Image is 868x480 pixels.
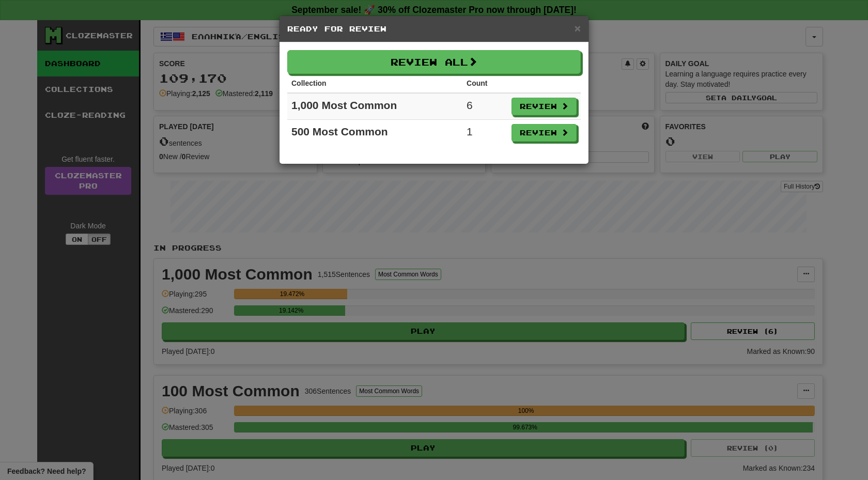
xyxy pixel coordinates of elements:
button: Review [512,98,577,115]
span: × [575,22,581,34]
td: 500 Most Common [287,120,462,146]
button: Review All [287,50,581,74]
th: Collection [287,74,462,93]
td: 1 [462,120,507,146]
h5: Ready for Review [287,24,581,34]
button: Close [575,23,581,34]
th: Count [462,74,507,93]
button: Review [512,124,577,142]
td: 6 [462,93,507,120]
td: 1,000 Most Common [287,93,462,120]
